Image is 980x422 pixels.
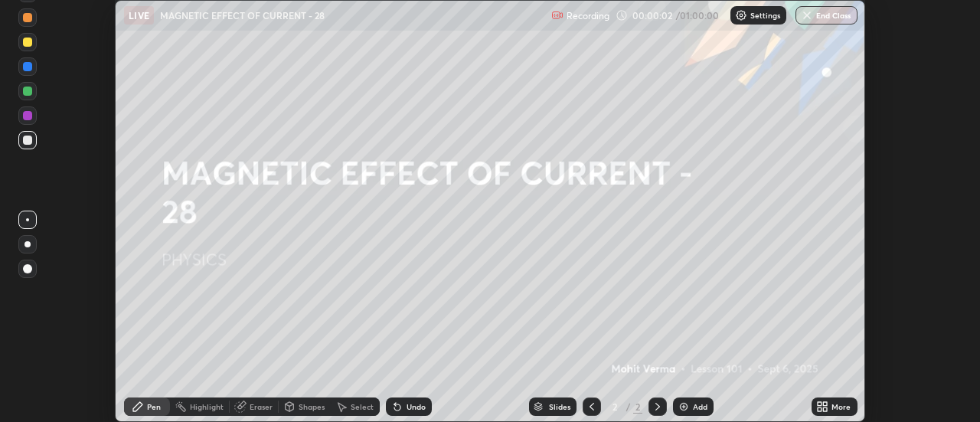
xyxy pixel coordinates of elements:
[626,402,630,411] div: /
[250,403,273,411] div: Eraser
[551,9,563,21] img: recording.375f2c34.svg
[750,11,780,19] p: Settings
[351,403,374,411] div: Select
[831,403,851,411] div: More
[160,9,325,21] p: MAGNETIC EFFECT OF CURRENT - 28
[801,9,813,21] img: end-class-cross
[129,9,149,21] p: LIVE
[147,403,161,411] div: Pen
[678,401,690,413] img: add-slide-button
[549,403,570,411] div: Slides
[795,6,857,25] button: End Class
[633,400,642,414] div: 2
[735,9,747,21] img: class-settings-icons
[299,403,325,411] div: Shapes
[567,10,609,21] p: Recording
[190,403,224,411] div: Highlight
[607,402,622,411] div: 2
[407,403,426,411] div: Undo
[693,403,707,411] div: Add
